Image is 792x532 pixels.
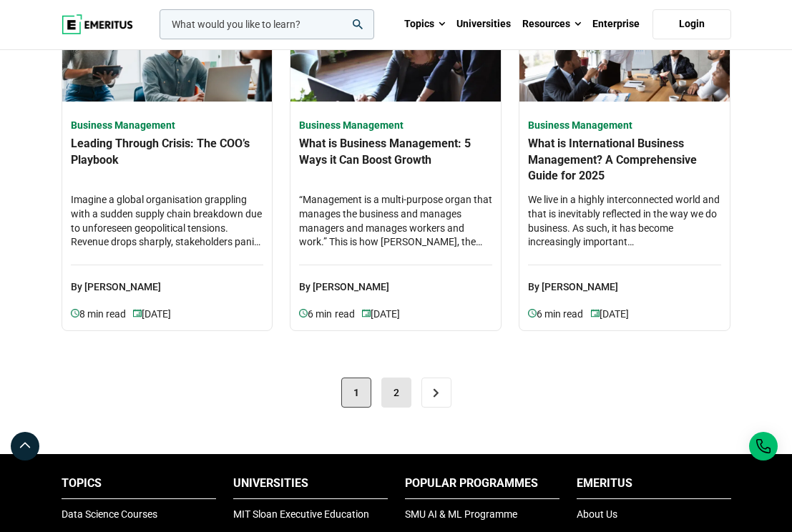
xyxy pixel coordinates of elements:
a: Login [652,9,731,39]
img: video-views [133,309,142,317]
h4: Imagine a global organisation grappling with a sudden supply chain breakdown due to unforeseen ge... [71,193,264,250]
img: video-views [362,309,371,317]
h4: We live in a highly interconnected world and that is inevitably reflected in the way we do busine... [528,193,721,250]
h4: What is Business Management: 5 Ways it Can Boost Growth [299,136,492,186]
a: Business Management Leading Through Crisis: The COO’s Playbook Imagine a global organisation grap... [71,119,264,322]
a: About Us [577,508,617,520]
a: MIT Sloan Executive Education [233,508,369,520]
p: 8 min read [71,307,133,322]
p: [DATE] [362,307,400,322]
span: 1 [341,378,371,408]
p: By [PERSON_NAME] [71,265,264,295]
nav: Posts [70,374,723,411]
p: 6 min read [528,307,590,322]
h4: Business Management [528,119,721,133]
h4: Leading Through Crisis: The COO’s Playbook [71,136,264,186]
h4: “Management is a multi-purpose organ that manages the business and manages managers and manages w... [299,193,492,250]
a: SMU AI & ML Programme [405,508,517,520]
h4: Business Management [71,119,264,133]
img: video-views [591,309,600,317]
p: By [PERSON_NAME] [528,265,721,295]
h4: What is International Business Management? A Comprehensive Guide for 2025 [528,136,721,186]
a: Data Science Courses [62,508,157,520]
p: By [PERSON_NAME] [299,265,492,295]
p: [DATE] [133,307,171,322]
a: 2 [381,378,411,408]
a: Business Management What is International Business Management? A Comprehensive Guide for 2025 We ... [528,119,721,322]
input: woocommerce-product-search-field-0 [160,9,374,39]
img: video-views [299,309,308,317]
p: 6 min read [299,307,361,322]
p: [DATE] [591,307,629,322]
img: video-views [71,309,79,317]
a: Business Management What is Business Management: 5 Ways it Can Boost Growth “Management is a mult... [299,119,492,322]
h4: Business Management [299,119,492,133]
img: video-views [528,309,537,317]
